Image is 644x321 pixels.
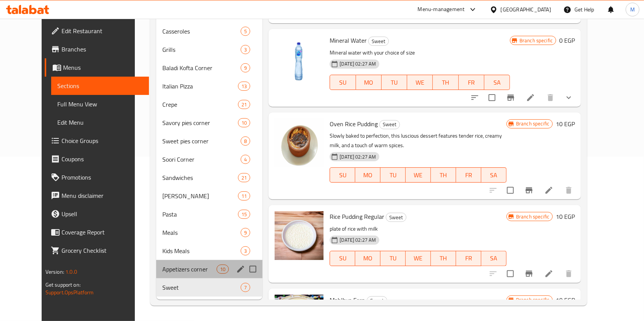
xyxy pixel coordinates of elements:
[45,267,64,277] span: Version:
[386,213,406,222] span: Sweet
[156,59,262,77] div: Baladi Kofta Corner9
[481,251,506,266] button: SA
[241,228,250,237] div: items
[238,211,250,218] span: 15
[330,167,355,183] button: SU
[333,253,352,264] span: SU
[162,210,238,219] span: Pasta
[434,170,453,181] span: TH
[57,81,143,90] span: Sections
[433,75,458,90] button: TH
[156,187,262,205] div: [PERSON_NAME]11
[385,77,404,88] span: TU
[162,283,241,292] span: Sweet
[358,170,377,181] span: MO
[61,26,143,35] span: Edit Restaurant
[45,287,94,297] a: Support.OpsPlatform
[45,205,149,223] a: Upsell
[330,75,356,90] button: SU
[156,260,262,278] div: Appetizers corner10edit
[45,132,149,150] a: Choice Groups
[502,182,518,198] span: Select to update
[162,118,238,127] span: Savory pies corner
[241,136,250,146] div: items
[156,114,262,132] div: Savory pies corner10
[481,167,506,183] button: SA
[520,181,538,199] button: Branch-specific-item
[238,210,250,219] div: items
[162,100,238,109] span: Crepe
[45,150,149,168] a: Coupons
[459,170,478,181] span: FR
[431,167,456,183] button: TH
[484,253,503,264] span: SA
[241,283,250,292] div: items
[162,246,241,255] span: Kids Meals
[61,209,143,218] span: Upsell
[63,63,143,72] span: Menus
[337,60,379,67] span: [DATE] 02:27 AM
[238,174,250,181] span: 21
[162,191,238,201] div: Alexandrian Hawawshi
[382,75,407,90] button: TU
[51,113,149,132] a: Edit Menu
[356,75,382,90] button: MO
[513,213,552,220] span: Branch specific
[45,280,81,290] span: Get support on:
[556,119,575,129] h6: 10 EGP
[380,167,406,183] button: TU
[330,118,378,130] span: Oven Rice Pudding
[459,253,478,264] span: FR
[333,77,353,88] span: SU
[162,265,217,274] span: Appetizers corner
[235,263,246,275] button: edit
[238,100,250,109] div: items
[501,5,551,14] div: [GEOGRAPHIC_DATA]
[61,228,143,237] span: Coverage Report
[359,77,379,88] span: MO
[156,223,262,242] div: Meals9
[367,296,387,305] div: Sweet
[630,5,635,14] span: M
[502,88,520,107] button: Branch-specific-item
[456,167,481,183] button: FR
[459,75,484,90] button: FR
[544,186,553,195] a: Edit menu item
[462,77,481,88] span: FR
[61,173,143,182] span: Promotions
[355,251,380,266] button: MO
[162,228,241,237] span: Meals
[241,45,250,54] div: items
[241,46,250,53] span: 3
[238,173,250,182] div: items
[409,253,428,264] span: WE
[484,90,500,106] span: Select to update
[51,95,149,113] a: Full Menu View
[241,27,250,36] div: items
[162,63,241,72] span: Baladi Kofta Corner
[330,131,506,150] p: Slowly baked to perfection, this luscious dessert features tender rice, creamy milk, and a touch ...
[162,191,238,201] span: [PERSON_NAME]
[162,27,241,36] span: Casseroles
[162,136,241,146] span: Sweet pies corner
[156,40,262,59] div: Grills3
[330,211,384,222] span: Rice Pudding Regular
[386,213,406,222] div: Sweet
[51,77,149,95] a: Sections
[238,83,250,90] span: 13
[57,100,143,109] span: Full Menu View
[559,35,575,46] h6: 0 EGP
[241,246,250,255] div: items
[162,155,241,164] span: Soori Corner
[61,154,143,164] span: Coupons
[57,118,143,127] span: Edit Menu
[275,211,324,260] img: Rice Pudding Regular
[45,58,149,77] a: Menus
[502,266,518,282] span: Select to update
[241,247,250,255] span: 3
[238,119,250,127] span: 10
